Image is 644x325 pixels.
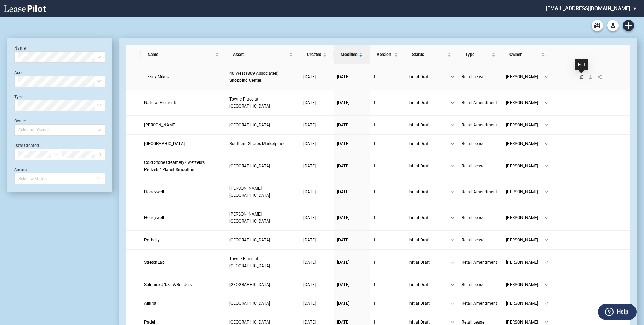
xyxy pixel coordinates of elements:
span: [PERSON_NAME] [506,162,544,170]
span: Initial Draft [409,236,450,244]
span: Retail Lease [462,215,484,220]
a: [DATE] [337,162,366,170]
span: Retail Lease [462,238,484,243]
span: down [450,260,455,264]
span: [PERSON_NAME] [506,214,544,221]
a: [DATE] [337,236,366,244]
span: [DATE] [337,164,349,169]
span: Valley Plaza [229,164,270,169]
a: [PERSON_NAME] [144,121,222,129]
span: [DATE] [303,141,316,146]
span: edit [579,75,583,79]
th: Modified [334,45,370,64]
span: [PERSON_NAME] [506,73,544,80]
a: Archive [592,20,603,31]
span: down [450,164,455,168]
span: Asset [233,51,288,58]
span: share-alt [598,75,603,80]
span: Retail Lease [462,320,484,325]
a: Solitaire d/b/a WBuilders [144,281,222,288]
span: down [544,238,548,242]
a: [DATE] [303,140,330,147]
span: Initial Draft [409,162,450,170]
a: [DATE] [337,188,366,195]
span: Initial Draft [409,259,450,266]
a: [DATE] [337,300,366,307]
span: [DATE] [303,260,316,265]
span: down [544,301,548,306]
span: Retail Amendment [462,189,497,194]
span: Herndon Parkway [229,212,270,224]
span: [DATE] [303,74,316,79]
a: Allfirst [144,300,222,307]
span: Solitaire d/b/a WBuilders [144,282,192,287]
a: Retail Lease [462,281,499,288]
span: [DATE] [303,282,316,287]
span: Initial Draft [409,300,450,307]
label: Asset [14,70,25,75]
span: Retail Amendment [462,100,497,105]
span: [PERSON_NAME] [506,99,544,106]
a: Honeywell [144,188,222,195]
span: down [544,216,548,220]
span: [DATE] [337,282,349,287]
span: down [544,123,548,127]
th: Created [300,45,334,64]
a: [DATE] [337,281,366,288]
span: down [450,75,455,79]
a: 1 [373,236,401,244]
a: 1 [373,99,401,106]
span: [DATE] [337,100,349,105]
div: Edit [575,59,588,70]
a: [GEOGRAPHIC_DATA] [229,300,296,307]
span: Padel [144,320,155,325]
a: [DATE] [303,162,330,170]
span: [PERSON_NAME] [506,236,544,244]
a: [DATE] [337,259,366,266]
label: Help [617,307,628,317]
md-menu: Download Blank Form List [605,20,621,31]
span: down [450,238,455,242]
a: Retail Lease [462,73,499,80]
span: Commerce Centre [229,320,270,325]
label: Owner [14,119,26,124]
span: Initial Draft [409,214,450,221]
a: [GEOGRAPHIC_DATA] [229,121,296,129]
span: Type [465,51,490,58]
span: [DATE] [303,215,316,220]
span: Initial Draft [409,73,450,80]
span: Retail Amendment [462,260,497,265]
span: Retail Lease [462,74,484,79]
span: Owner [509,51,540,58]
a: [DATE] [303,281,330,288]
button: Help [598,304,637,320]
span: 1 [373,301,376,306]
span: Modified [341,51,358,58]
a: [DATE] [303,214,330,221]
a: Retail Amendment [462,300,499,307]
span: Version [377,51,393,58]
a: Southern Shores Marketplace [229,140,296,147]
span: 1 [373,320,376,325]
span: 1 [373,238,376,243]
span: Retail Lease [462,282,484,287]
span: Honeywell [144,215,164,220]
th: Asset [226,45,300,64]
span: [DATE] [337,122,349,127]
a: [PERSON_NAME][GEOGRAPHIC_DATA] [229,211,296,225]
a: Retail Lease [462,214,499,221]
span: Created [307,51,321,58]
span: down [450,101,455,105]
span: Cherryvale Plaza [229,122,270,127]
a: Towne Place at [GEOGRAPHIC_DATA] [229,96,296,110]
span: Papa Johns [144,122,176,127]
span: [DATE] [337,141,349,146]
th: Owner [502,45,552,64]
a: Towne Place at [GEOGRAPHIC_DATA] [229,255,296,269]
span: Initial Draft [409,140,450,147]
span: 1 [373,74,376,79]
span: 40 West (809 Associates) Shopping Center [229,71,278,83]
span: Name [148,51,214,58]
span: Chantilly Plaza [229,282,270,287]
a: Cold Stone Creamery/ Wetzels’s Pretzels/ Planet Smoothie [144,159,222,173]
